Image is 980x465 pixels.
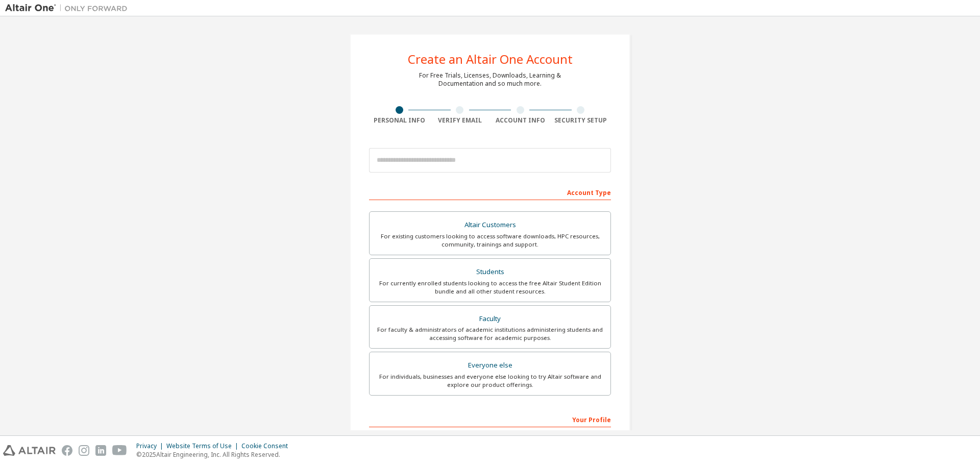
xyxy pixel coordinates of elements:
p: © 2025 Altair Engineering, Inc. All Rights Reserved. [136,450,294,459]
img: altair_logo.svg [3,445,56,456]
div: Account Type [369,184,611,200]
div: For Free Trials, Licenses, Downloads, Learning & Documentation and so much more. [419,71,561,88]
div: Personal Info [369,116,430,125]
div: Faculty [376,312,604,326]
img: instagram.svg [79,445,89,456]
img: linkedin.svg [95,445,106,456]
div: Everyone else [376,358,604,373]
div: For individuals, businesses and everyone else looking to try Altair software and explore our prod... [376,373,604,389]
div: Create an Altair One Account [408,53,573,65]
div: Students [376,265,604,279]
div: For existing customers looking to access software downloads, HPC resources, community, trainings ... [376,232,604,249]
img: youtube.svg [112,445,127,456]
div: Verify Email [430,116,491,125]
div: Account Info [490,116,551,125]
div: Security Setup [551,116,611,125]
div: For faculty & administrators of academic institutions administering students and accessing softwa... [376,326,604,342]
img: facebook.svg [62,445,72,456]
div: Website Terms of Use [166,442,241,450]
div: Cookie Consent [241,442,294,450]
div: Privacy [136,442,166,450]
div: For currently enrolled students looking to access the free Altair Student Edition bundle and all ... [376,279,604,296]
div: Altair Customers [376,218,604,232]
img: Altair One [5,3,133,13]
div: Your Profile [369,411,611,427]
